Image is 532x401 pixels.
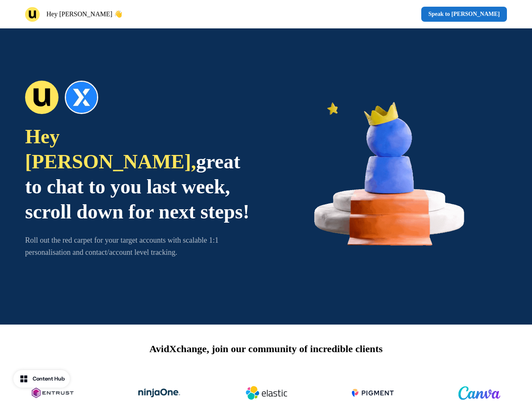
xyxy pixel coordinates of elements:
[25,150,249,223] span: great to chat to you last week, scroll down for next steps!
[33,375,65,383] div: Content Hub
[13,370,70,388] button: Content Hub
[150,341,383,356] p: AvidXchange, join our community of incredible clients
[421,7,507,22] a: Speak to [PERSON_NAME]
[46,9,122,19] p: Hey [PERSON_NAME] 👋
[25,236,219,256] span: Roll out the red carpet for your target accounts with scalable 1:1 personalisation and contact/ac...
[25,125,196,173] span: Hey [PERSON_NAME],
